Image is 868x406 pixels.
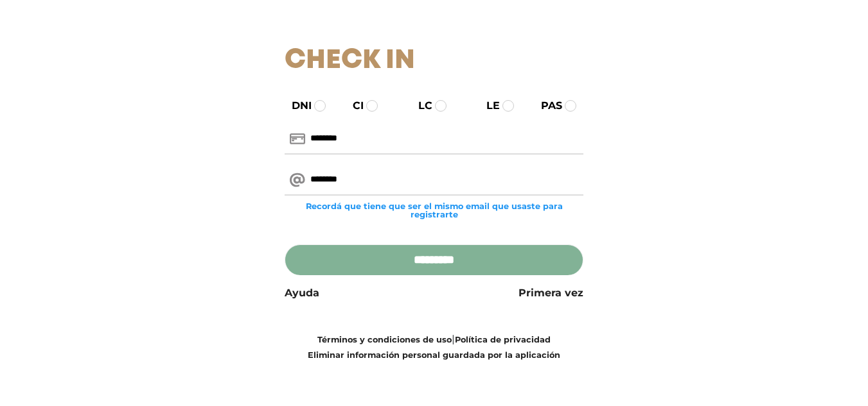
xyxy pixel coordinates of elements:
[475,98,500,114] label: LE
[275,332,593,362] div: |
[455,335,551,344] a: Política de privacidad
[407,98,432,114] label: LC
[308,350,560,360] a: Eliminar información personal guardada por la aplicación
[317,335,452,344] a: Términos y condiciones de uso
[529,98,562,114] label: PAS
[285,45,583,77] h1: Check In
[285,285,319,301] a: Ayuda
[285,202,583,219] small: Recordá que tiene que ser el mismo email que usaste para registrarte
[341,98,364,114] label: CI
[280,98,312,114] label: DNI
[518,285,583,301] a: Primera vez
